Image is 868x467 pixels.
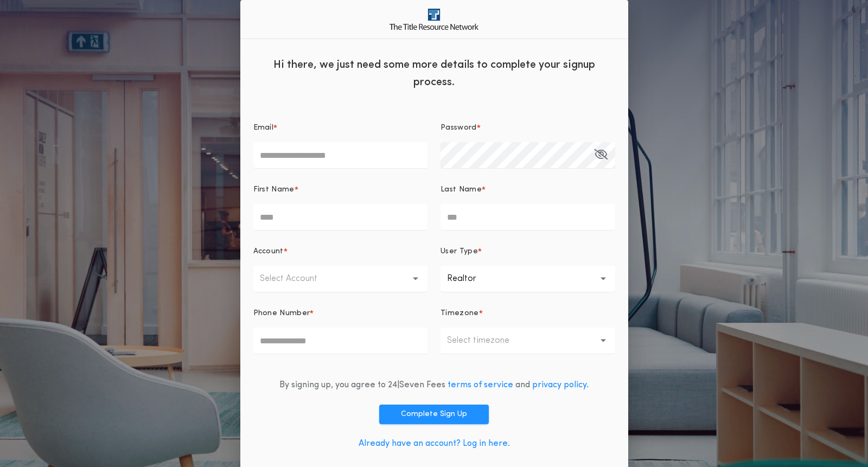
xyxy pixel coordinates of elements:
[448,381,513,389] a: terms of service
[253,204,428,230] input: First Name*
[441,246,478,257] p: User Type
[390,9,478,30] img: logo
[253,184,295,195] p: First Name
[447,272,494,285] p: Realtor
[447,334,527,347] p: Select timezone
[253,308,310,319] p: Phone Number
[253,246,284,257] p: Account
[441,123,477,133] p: Password
[379,405,489,424] button: Complete Sign Up
[240,48,628,97] div: Hi there, we just need some more details to complete your signup process.
[260,272,335,285] p: Select Account
[253,123,274,133] p: Email
[594,142,608,168] button: Password*
[253,266,428,292] button: Select Account
[441,204,615,230] input: Last Name*
[279,379,589,392] div: By signing up, you agree to 24|Seven Fees and
[253,142,428,168] input: Email*
[441,328,615,354] button: Select timezone
[441,308,479,319] p: Timezone
[441,184,482,195] p: Last Name
[532,381,589,389] a: privacy policy.
[253,328,428,354] input: Phone Number*
[441,142,615,168] input: Password*
[359,439,510,448] a: Already have an account? Log in here.
[441,266,615,292] button: Realtor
